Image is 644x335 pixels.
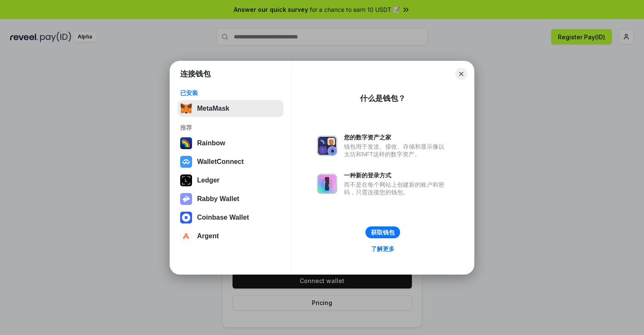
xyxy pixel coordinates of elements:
img: svg+xml,%3Csvg%20width%3D%22120%22%20height%3D%22120%22%20viewBox%3D%220%200%20120%20120%22%20fil... [180,137,192,149]
div: 获取钱包 [371,229,395,236]
button: MetaMask [178,100,284,117]
img: svg+xml,%3Csvg%20xmlns%3D%22http%3A%2F%2Fwww.w3.org%2F2000%2Fsvg%22%20width%3D%2228%22%20height%3... [180,174,192,186]
img: svg+xml,%3Csvg%20xmlns%3D%22http%3A%2F%2Fwww.w3.org%2F2000%2Fsvg%22%20fill%3D%22none%22%20viewBox... [317,174,337,194]
div: 了解更多 [371,245,395,253]
div: Rabby Wallet [197,195,239,203]
button: Rainbow [178,135,284,152]
button: Ledger [178,172,284,189]
button: Argent [178,228,284,245]
div: 已安装 [180,89,281,97]
img: svg+xml,%3Csvg%20width%3D%2228%22%20height%3D%2228%22%20viewBox%3D%220%200%2028%2028%22%20fill%3D... [180,230,192,242]
div: Rainbow [197,139,225,147]
img: svg+xml,%3Csvg%20width%3D%2228%22%20height%3D%2228%22%20viewBox%3D%220%200%2028%2028%22%20fill%3D... [180,212,192,223]
div: 推荐 [180,124,281,131]
button: Close [455,68,467,80]
button: WalletConnect [178,153,284,170]
div: Argent [197,232,219,240]
div: Coinbase Wallet [197,214,249,221]
img: svg+xml,%3Csvg%20width%3D%2228%22%20height%3D%2228%22%20viewBox%3D%220%200%2028%2028%22%20fill%3D... [180,156,192,168]
div: MetaMask [197,105,229,112]
div: WalletConnect [197,158,244,166]
button: Rabby Wallet [178,191,284,207]
img: svg+xml,%3Csvg%20xmlns%3D%22http%3A%2F%2Fwww.w3.org%2F2000%2Fsvg%22%20fill%3D%22none%22%20viewBox... [180,193,192,205]
div: Ledger [197,177,219,184]
button: Coinbase Wallet [178,209,284,226]
div: 什么是钱包？ [360,93,406,103]
img: svg+xml,%3Csvg%20xmlns%3D%22http%3A%2F%2Fwww.w3.org%2F2000%2Fsvg%22%20fill%3D%22none%22%20viewBox... [317,136,337,156]
div: 钱包用于发送、接收、存储和显示像以太坊和NFT这样的数字资产。 [344,143,449,158]
a: 了解更多 [366,243,400,254]
div: 一种新的登录方式 [344,172,449,179]
button: 获取钱包 [365,226,400,238]
img: svg+xml,%3Csvg%20fill%3D%22none%22%20height%3D%2233%22%20viewBox%3D%220%200%2035%2033%22%20width%... [180,103,192,114]
div: 您的数字资产之家 [344,133,449,141]
h1: 连接钱包 [180,69,211,79]
div: 而不是在每个网站上创建新的账户和密码，只需连接您的钱包。 [344,181,449,196]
